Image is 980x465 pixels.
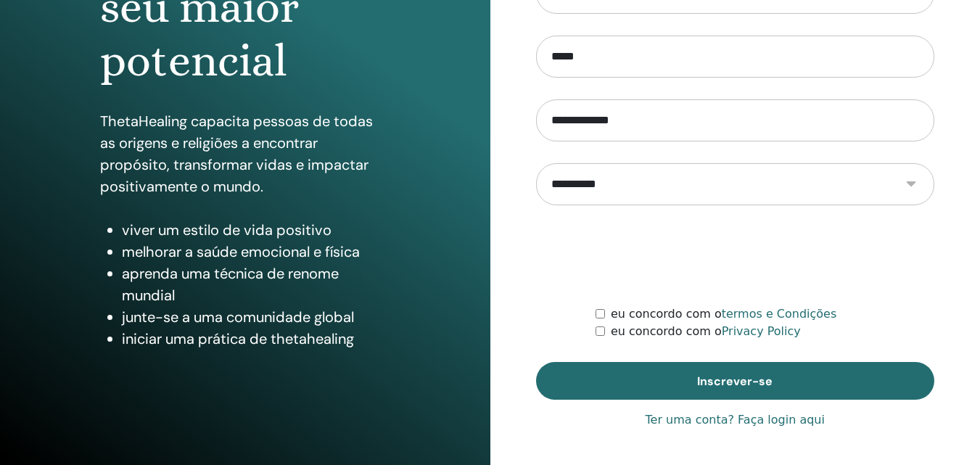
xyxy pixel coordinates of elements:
[100,110,390,197] p: ThetaHealing capacita pessoas de todas as origens e religiões a encontrar propósito, transformar ...
[611,305,836,323] label: eu concordo com o
[122,219,390,241] li: viver um estilo de vida positivo
[122,328,390,350] li: iniciar uma prática de thetahealing
[722,307,837,321] a: termos e Condições
[122,241,390,263] li: melhorar a saúde emocional e física
[646,411,825,429] a: Ter uma conta? Faça login aqui
[536,362,935,400] button: Inscrever-se
[611,323,801,340] label: eu concordo com o
[697,374,773,389] span: Inscrever-se
[122,263,390,306] li: aprenda uma técnica de renome mundial
[625,227,845,284] iframe: reCAPTCHA
[122,306,390,328] li: junte-se a uma comunidade global
[722,324,801,338] a: Privacy Policy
